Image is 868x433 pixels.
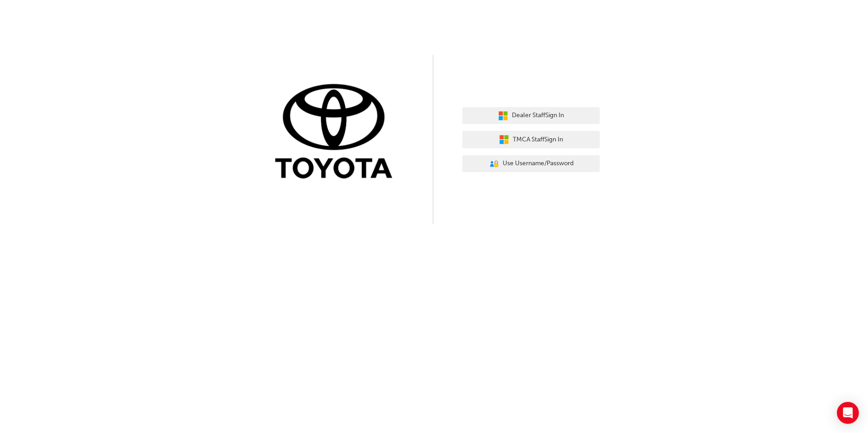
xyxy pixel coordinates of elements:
[513,135,563,145] span: TMCA Staff Sign In
[462,107,600,124] button: Dealer StaffSign In
[512,110,564,121] span: Dealer Staff Sign In
[462,131,600,148] button: TMCA StaffSign In
[837,402,859,424] div: Open Intercom Messenger
[462,155,600,173] button: Use Username/Password
[503,158,574,169] span: Use Username/Password
[268,82,406,183] img: Trak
